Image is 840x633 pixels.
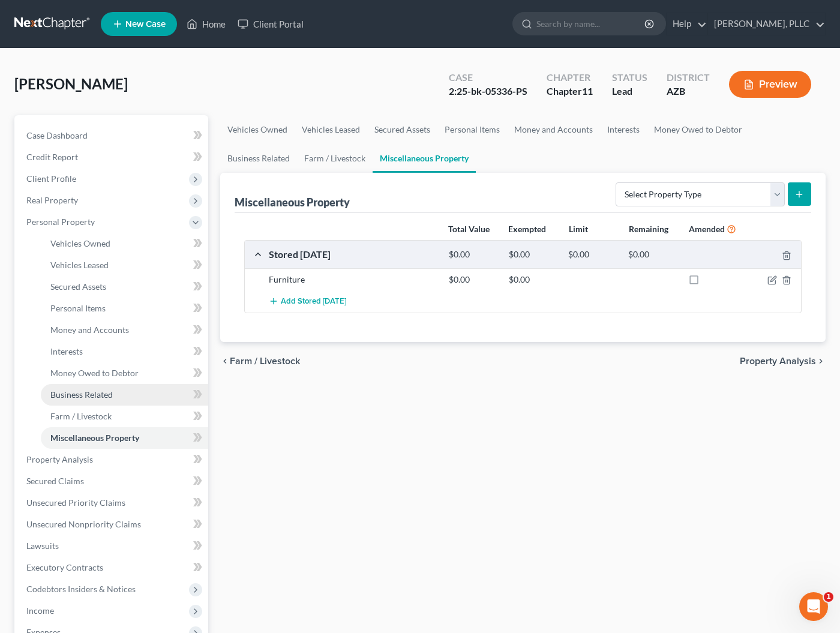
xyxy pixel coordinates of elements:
[26,173,76,184] span: Client Profile
[582,85,593,97] span: 11
[50,325,129,335] span: Money and Accounts
[220,144,297,173] a: Business Related
[235,195,350,209] div: Miscellaneous Property
[269,290,346,313] button: Add Stored [DATE]
[449,71,527,85] div: Case
[41,298,208,319] a: Personal Items
[125,20,166,29] span: New Case
[667,13,707,35] a: Help
[41,427,208,449] a: Miscellaneous Property
[708,13,825,35] a: [PERSON_NAME], PLLC
[41,276,208,298] a: Secured Assets
[50,281,106,292] span: Secured Assets
[41,362,208,384] a: Money Owed to Debtor
[503,249,563,260] div: $0.00
[373,144,476,173] a: Miscellaneous Property
[367,115,437,144] a: Secured Assets
[612,71,647,85] div: Status
[17,492,208,514] a: Unsecured Priority Claims
[50,389,113,400] span: Business Related
[824,592,833,602] span: 1
[667,85,710,98] div: AZB
[612,85,647,98] div: Lead
[50,260,109,270] span: Vehicles Leased
[17,470,208,492] a: Secured Claims
[26,476,84,486] span: Secured Claims
[220,356,300,366] button: chevron_left Farm / Livestock
[26,454,93,464] span: Property Analysis
[622,249,682,260] div: $0.00
[26,541,59,551] span: Lawsuits
[26,195,78,205] span: Real Property
[600,115,647,144] a: Interests
[50,238,110,248] span: Vehicles Owned
[562,249,622,260] div: $0.00
[181,13,232,35] a: Home
[799,592,828,621] iframe: Intercom live chat
[449,85,527,98] div: 2:25-bk-05336-PS
[740,356,826,366] button: Property Analysis chevron_right
[50,368,139,378] span: Money Owed to Debtor
[443,249,503,260] div: $0.00
[443,274,503,286] div: $0.00
[17,557,208,578] a: Executory Contracts
[50,411,112,421] span: Farm / Livestock
[503,274,563,286] div: $0.00
[41,384,208,406] a: Business Related
[17,125,208,146] a: Case Dashboard
[220,115,295,144] a: Vehicles Owned
[26,497,125,508] span: Unsecured Priority Claims
[536,13,646,35] input: Search by name...
[281,297,346,307] span: Add Stored [DATE]
[17,535,208,557] a: Lawsuits
[740,356,816,366] span: Property Analysis
[629,224,668,234] strong: Remaining
[26,130,88,140] span: Case Dashboard
[26,519,141,529] span: Unsecured Nonpriority Claims
[41,233,208,254] a: Vehicles Owned
[729,71,811,98] button: Preview
[26,584,136,594] span: Codebtors Insiders & Notices
[17,146,208,168] a: Credit Report
[647,115,749,144] a: Money Owed to Debtor
[297,144,373,173] a: Farm / Livestock
[667,71,710,85] div: District
[26,605,54,616] span: Income
[508,224,546,234] strong: Exempted
[547,71,593,85] div: Chapter
[689,224,725,234] strong: Amended
[263,274,443,286] div: Furniture
[230,356,300,366] span: Farm / Livestock
[437,115,507,144] a: Personal Items
[220,356,230,366] i: chevron_left
[50,433,139,443] span: Miscellaneous Property
[41,254,208,276] a: Vehicles Leased
[14,75,128,92] span: [PERSON_NAME]
[50,303,106,313] span: Personal Items
[26,562,103,572] span: Executory Contracts
[232,13,310,35] a: Client Portal
[263,248,443,260] div: Stored [DATE]
[295,115,367,144] a: Vehicles Leased
[41,406,208,427] a: Farm / Livestock
[816,356,826,366] i: chevron_right
[448,224,490,234] strong: Total Value
[17,449,208,470] a: Property Analysis
[41,319,208,341] a: Money and Accounts
[507,115,600,144] a: Money and Accounts
[26,152,78,162] span: Credit Report
[26,217,95,227] span: Personal Property
[547,85,593,98] div: Chapter
[41,341,208,362] a: Interests
[17,514,208,535] a: Unsecured Nonpriority Claims
[50,346,83,356] span: Interests
[569,224,588,234] strong: Limit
